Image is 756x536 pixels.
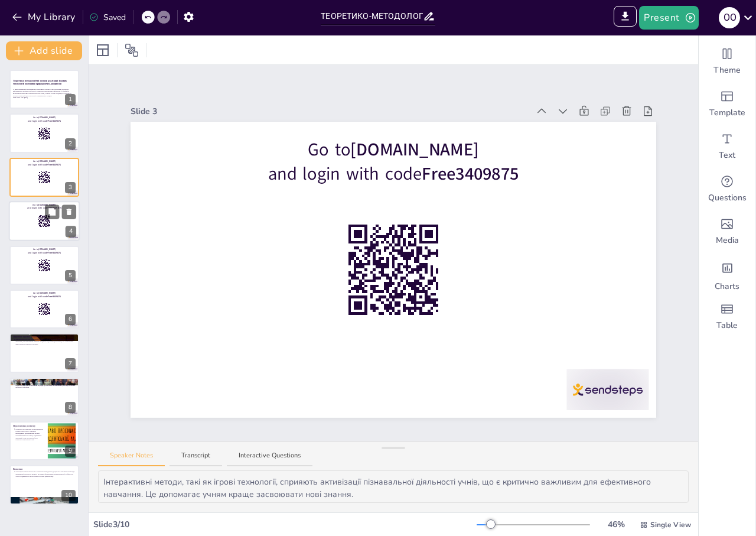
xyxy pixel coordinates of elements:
span: Single View [650,519,691,530]
p: Інтеграція ігрових технологій у навчання природничих дисциплін є важливим кроком до модернізації ... [15,470,76,477]
p: У даній презентації розглядаються теоретичні основи та методологічні підходи до впровадження ігро... [13,88,76,97]
button: Transcript [170,451,222,467]
strong: [DOMAIN_NAME] [38,291,56,294]
strong: [DOMAIN_NAME] [38,116,56,119]
div: https://cdn.sendsteps.com/images/logo/sendsteps_logo_white.pnghttps://cdn.sendsteps.com/images/lo... [9,70,79,109]
div: 10 [9,465,79,504]
strong: [DOMAIN_NAME] [38,203,56,206]
p: and login with code [12,207,76,210]
p: and login with code [13,119,76,122]
strong: [DOMAIN_NAME] [350,138,478,161]
strong: [DOMAIN_NAME] [38,160,56,163]
div: 5 [65,270,76,281]
button: Add slide [6,41,82,60]
div: https://cdn.sendsteps.com/images/logo/sendsteps_logo_white.pnghttps://cdn.sendsteps.com/images/lo... [9,290,79,329]
input: Insert title [321,8,422,25]
span: Questions [708,192,747,204]
div: Add text boxes [699,125,755,168]
button: My Library [9,8,80,27]
button: O O [719,6,740,30]
button: Duplicate Slide [45,205,59,219]
span: Position [125,43,139,57]
p: Go to [12,203,76,207]
p: Go to [13,248,76,251]
span: Template [709,107,745,119]
div: Slide 3 [131,105,529,118]
button: Speaker Notes [98,451,165,467]
div: 10 [61,490,76,501]
div: Change the overall theme [699,40,755,83]
p: Висновки [13,467,76,470]
div: 7 [65,358,76,369]
button: Delete Slide [62,205,76,219]
div: 2 [65,138,76,150]
p: and login with code [13,295,76,298]
p: Go to [13,291,76,295]
div: Saved [89,11,126,24]
div: Slide 3 / 10 [93,518,477,531]
div: 3 [65,182,76,193]
p: [DEMOGRAPHIC_DATA] в реалізації ігрових технологій [13,379,76,382]
p: Go to [13,116,76,119]
p: Перспективи розвитку [13,424,44,428]
div: https://cdn.sendsteps.com/images/logo/sendsteps_logo_white.pnghttps://cdn.sendsteps.com/images/lo... [9,113,79,152]
p: Використання ігрових технологій у навчанні сприяє розвитку креативності, критичного мислення, ком... [15,339,76,345]
button: Interactive Questions [227,451,312,467]
span: Theme [713,64,741,76]
div: Add a table [699,295,755,338]
div: O O [719,7,740,28]
p: and login with code [157,162,630,187]
span: Text [719,150,735,161]
div: https://cdn.sendsteps.com/images/logo/sendsteps_logo_white.pnghttps://cdn.sendsteps.com/images/lo... [9,158,79,197]
div: 9 [65,446,76,457]
p: Go to [13,160,76,163]
p: Переваги ігрових технологій [13,335,76,339]
div: Add images, graphics, shapes or video [699,210,755,253]
div: 8 [9,378,79,417]
div: 7 [9,333,79,372]
button: Present [639,6,698,30]
p: Подальше дослідження та впровадження ігрових технологій у навчання природничих дисциплін має на м... [15,428,44,441]
strong: Теоретико-методологічні основи реалізації ігрових технологій навчання природничих дисциплін [13,79,67,86]
textarea: Інтерактивні методи, такі як ігрові технології, сприяють активізації пізнавальної діяльності учні... [98,470,689,503]
div: https://cdn.sendsteps.com/images/logo/sendsteps_logo_white.pnghttps://cdn.sendsteps.com/images/lo... [9,246,79,285]
strong: [DOMAIN_NAME] [38,248,56,251]
div: Get real-time input from your audience [699,168,755,210]
p: Основними викликами впровадження ігрових технологій є недостатня підготовка педагогів, відсутніст... [15,382,76,388]
div: 46 % [602,518,630,531]
p: and login with code [13,163,76,167]
div: 8 [65,402,76,413]
span: Table [716,320,738,332]
span: Charts [715,281,739,293]
div: 9 [9,421,79,460]
div: 4 [66,226,76,238]
p: Go to [157,137,630,162]
div: Add ready made slides [699,83,755,125]
div: 1 [65,94,76,105]
div: Add charts and graphs [699,253,755,295]
strong: Free3409875 [422,162,519,186]
span: Media [716,235,739,246]
span: Export to PowerPoint [614,6,637,30]
div: https://cdn.sendsteps.com/images/logo/sendsteps_logo_white.pnghttps://cdn.sendsteps.com/images/lo... [9,201,80,241]
div: Layout [93,41,112,60]
p: Generated with [URL] [13,97,76,99]
p: and login with code [13,251,76,254]
div: 6 [65,314,76,325]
